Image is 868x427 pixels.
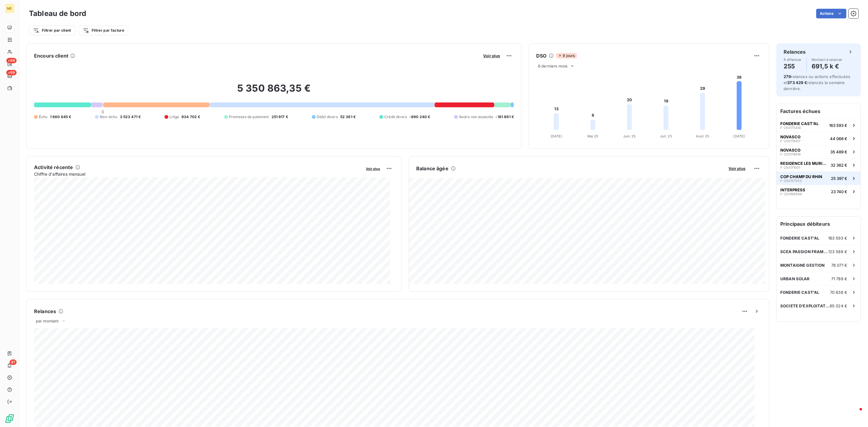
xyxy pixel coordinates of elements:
[830,290,847,295] span: 70 638 €
[100,114,117,120] span: Non-échu
[784,74,850,91] span: relances ou actions effectuées et relancés la semaine dernière.
[777,217,860,231] h6: Principaux débiteurs
[538,64,568,68] span: 6 derniers mois
[36,319,59,323] span: par montant
[780,121,819,126] span: FONDERIE CAST'AL
[34,171,362,177] span: Chiffre d'affaires mensuel
[79,26,128,35] button: Filtrer par facture
[777,145,860,158] button: NOVASCOF-25017881635 489 €
[780,290,819,295] span: FONDERIE CAST'AL
[733,134,745,138] tspan: [DATE]
[481,53,502,58] button: Voir plus
[317,114,338,120] span: Débit divers
[229,114,269,120] span: Promesse de paiement
[727,166,747,171] button: Voir plus
[780,263,825,268] span: MONTAIGNE GESTION
[777,118,860,132] button: FONDERIE CAST'ALF-250175414163 593 €
[551,134,562,138] tspan: [DATE]
[777,132,860,145] button: NOVASCOF-25017881744 068 €
[416,165,448,172] h6: Balance âgée
[409,114,430,120] span: -890 240 €
[829,123,847,128] span: 163 593 €
[587,134,599,138] tspan: Mai 25
[784,58,802,61] span: À effectuer
[10,359,17,365] span: 81
[272,114,288,120] span: 251 817 €
[780,134,800,139] span: NOVASCO
[780,126,801,130] span: F-250175414
[34,308,56,315] h6: Relances
[34,52,68,59] h6: Encours client
[784,61,802,71] h4: 255
[495,114,514,120] span: -181 891 €
[787,80,807,85] span: 373 429 €
[828,236,847,240] span: 163 593 €
[364,166,382,171] button: Voir plus
[848,407,862,421] iframe: Intercom live chat
[384,114,407,120] span: Crédit divers
[696,134,709,138] tspan: Août 25
[828,249,847,254] span: 123 588 €
[34,164,73,171] h6: Activité récente
[120,114,141,120] span: 3 523 471 €
[831,189,847,194] span: 23 740 €
[5,4,14,13] div: ME
[831,176,847,181] span: 25 397 €
[50,114,71,120] span: 1 660 645 €
[830,136,847,141] span: 44 068 €
[556,53,577,58] span: 9 jours
[831,276,847,281] span: 71 789 €
[39,114,48,120] span: Échu
[780,148,800,152] span: NOVASCO
[623,134,636,138] tspan: Juin 25
[169,114,179,120] span: Litige
[780,161,828,166] span: RESIDENCE LES MURIERS
[29,26,75,35] button: Filtrer par client
[536,52,546,59] h6: DSO
[780,174,822,179] span: COP CHAMP DU RHIN
[816,9,846,18] button: Actions
[102,109,104,114] span: 0
[780,249,828,254] span: SCEA PASSION FRAMBOISES
[34,82,514,100] h2: 5 350 863,35 €
[780,276,810,281] span: URBAN SOLAR
[780,236,819,240] span: FONDERIE CAST'AL
[29,8,86,19] h3: Tableau de bord
[728,166,745,171] span: Voir plus
[340,114,356,120] span: 52 361 €
[660,134,672,138] tspan: Juil. 25
[6,70,17,75] span: +99
[181,114,200,120] span: 934 702 €
[780,179,802,183] span: F-250137553
[780,139,800,143] span: F-250178817
[784,48,806,55] h6: Relances
[830,303,847,308] span: 65 024 €
[780,192,802,196] span: F-250169589
[784,74,791,79] span: 279
[831,263,847,268] span: 78 071 €
[812,61,842,71] h4: 691,5 k €
[459,114,493,120] span: Avoirs non associés
[831,163,847,168] span: 32 362 €
[5,414,14,423] img: Logo LeanPay
[830,149,847,154] span: 35 489 €
[777,158,860,171] button: RESIDENCE LES MURIERSF-25017100132 362 €
[777,185,860,198] button: INTERPRESSF-25016958923 740 €
[780,166,800,169] span: F-250171001
[780,152,801,156] span: F-250178816
[780,187,805,192] span: INTERPRESS
[366,167,380,171] span: Voir plus
[780,303,830,308] span: SOCIETE D'EXPLOITATION DES MARCHES COMMUNAUX
[6,58,17,63] span: +99
[777,171,860,185] button: COP CHAMP DU RHINF-25013755325 397 €
[812,58,842,61] span: Montant à relancer
[777,104,860,118] h6: Factures échues
[483,53,500,58] span: Voir plus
